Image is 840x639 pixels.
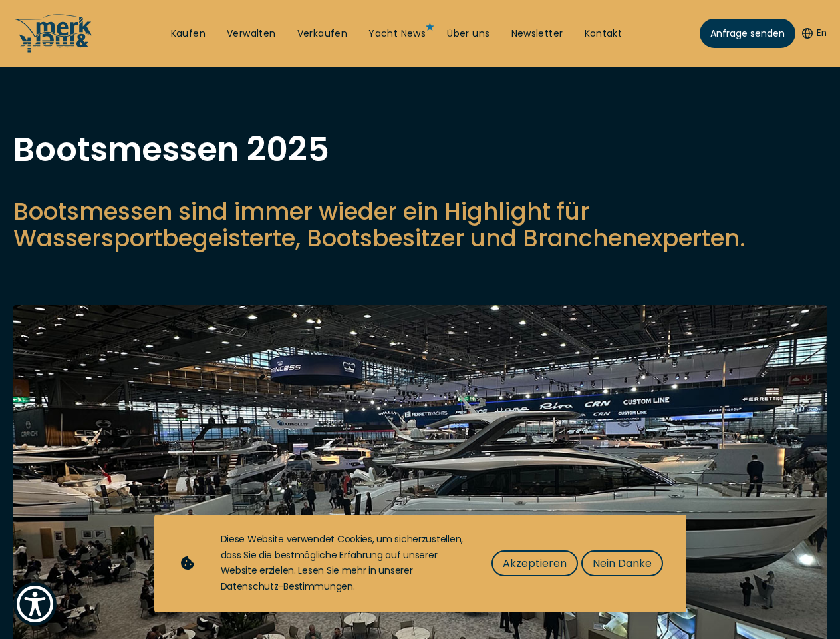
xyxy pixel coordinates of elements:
[447,27,490,41] a: Über uns
[511,27,563,41] a: Newsletter
[227,27,276,41] a: Verwalten
[368,27,426,41] a: Yacht News
[700,19,795,48] a: Anfrage senden
[593,555,652,572] span: Nein Danke
[503,555,567,572] span: Akzeptieren
[710,27,785,41] span: Anfrage senden
[297,27,348,41] a: Verkaufen
[13,198,827,252] p: Bootsmessen sind immer wieder ein Highlight für Wassersportbegeisterte, Bootsbesitzer und Branche...
[13,133,827,166] h1: Bootsmessen 2025
[221,532,465,595] div: Diese Website verwendet Cookies, um sicherzustellen, dass Sie die bestmögliche Erfahrung auf unse...
[221,580,353,593] a: Datenschutz-Bestimmungen
[802,27,827,40] button: En
[13,582,57,626] button: Show Accessibility Preferences
[491,550,578,576] button: Akzeptieren
[581,550,663,576] button: Nein Danke
[585,27,623,41] a: Kontakt
[171,27,206,41] a: Kaufen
